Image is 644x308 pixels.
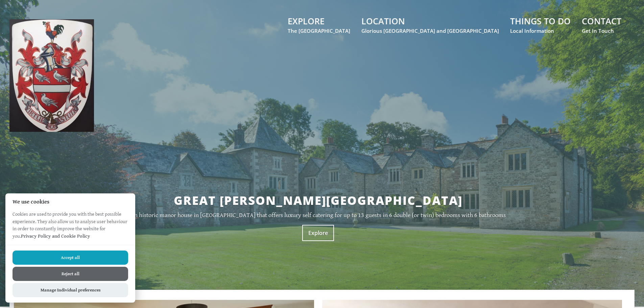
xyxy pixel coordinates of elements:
[5,199,135,205] h2: We use cookies
[13,283,128,297] button: Manage Individual preferences
[5,211,135,245] p: Cookies are used to provide you with the best possible experience. They also allow us to analyse ...
[302,225,334,241] a: Explore
[71,192,565,208] h2: GREAT [PERSON_NAME][GEOGRAPHIC_DATA]
[13,267,128,281] button: Reject all
[361,27,499,34] small: Glorious [GEOGRAPHIC_DATA] and [GEOGRAPHIC_DATA]
[288,15,350,34] a: EXPLOREThe [GEOGRAPHIC_DATA]
[288,27,350,34] small: The [GEOGRAPHIC_DATA]
[21,233,90,239] a: Privacy Policy and Cookie Policy
[361,15,499,34] a: LOCATIONGlorious [GEOGRAPHIC_DATA] and [GEOGRAPHIC_DATA]
[582,15,621,34] a: CONTACTGet In Touch
[71,212,565,219] p: An historic manor house in [GEOGRAPHIC_DATA] that offers luxury self catering for up to 13 guests...
[582,27,621,34] small: Get In Touch
[510,27,571,34] small: Local Information
[13,251,128,265] button: Accept all
[9,19,94,132] img: Great Bidlake Manor
[510,15,571,34] a: THINGS TO DOLocal Information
